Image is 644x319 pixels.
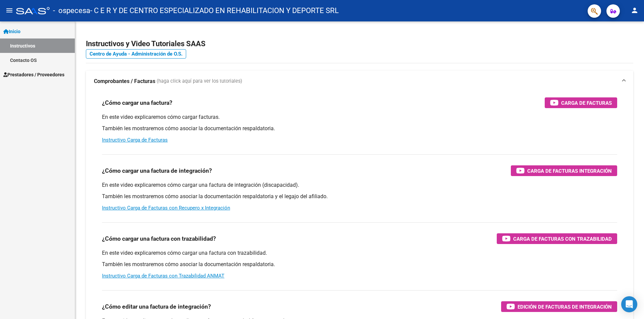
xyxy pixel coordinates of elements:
[497,233,617,244] button: Carga de Facturas con Trazabilidad
[102,125,617,132] p: También les mostraremos cómo asociar la documentación respaldatoria.
[527,167,612,175] span: Carga de Facturas Integración
[102,193,617,200] p: También les mostraremos cómo asociar la documentación respaldatoria y el legajo del afiliado.
[102,261,617,268] p: También les mostraremos cómo asociar la documentación respaldatoria.
[501,301,617,312] button: Edición de Facturas de integración
[102,166,212,175] h3: ¿Cómo cargar una factura de integración?
[86,71,633,92] mat-expansion-panel-header: Comprobantes / Facturas (haga click aquí para ver los tutoriales)
[102,249,617,257] p: En este video explicaremos cómo cargar una factura con trazabilidad.
[94,78,155,85] strong: Comprobantes / Facturas
[102,205,230,211] a: Instructivo Carga de Facturas con Recupero x Integración
[102,234,216,243] h3: ¿Cómo cargar una factura con trazabilidad?
[545,97,617,108] button: Carga de Facturas
[86,49,186,59] a: Centro de Ayuda - Administración de O.S.
[102,113,617,121] p: En este video explicaremos cómo cargar facturas.
[102,273,224,279] a: Instructivo Carga de Facturas con Trazabilidad ANMAT
[102,302,211,311] h3: ¿Cómo editar una factura de integración?
[561,99,612,107] span: Carga de Facturas
[621,296,637,312] div: Open Intercom Messenger
[53,3,90,18] span: - ospecesa
[90,3,339,18] span: - C E R Y DE CENTRO ESPECIALIZADO EN REHABILITACION Y DEPORTE SRL
[102,98,172,107] h3: ¿Cómo cargar una factura?
[157,78,242,85] span: (haga click aquí para ver los tutoriales)
[86,37,633,50] h2: Instructivos y Video Tutoriales SAAS
[631,6,639,14] mat-icon: person
[511,165,617,176] button: Carga de Facturas Integración
[3,28,20,35] span: Inicio
[5,6,13,14] mat-icon: menu
[518,303,612,311] span: Edición de Facturas de integración
[3,71,64,78] span: Prestadores / Proveedores
[102,137,168,143] a: Instructivo Carga de Facturas
[513,235,612,243] span: Carga de Facturas con Trazabilidad
[102,181,617,189] p: En este video explicaremos cómo cargar una factura de integración (discapacidad).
